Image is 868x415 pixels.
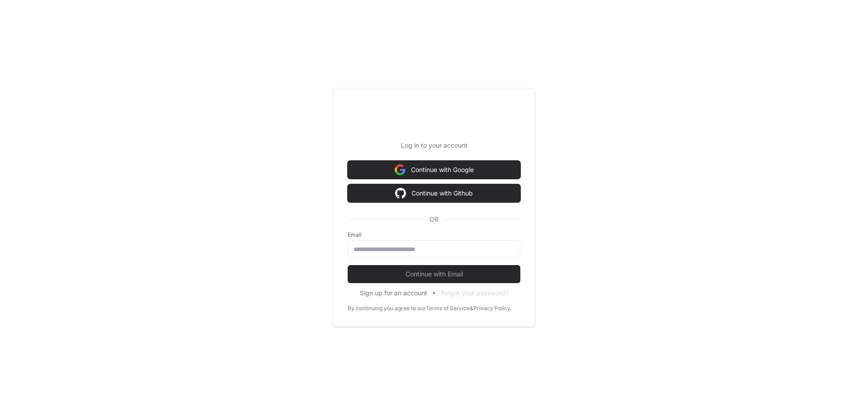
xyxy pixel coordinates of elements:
div: & [470,305,473,312]
span: Continue with Email [348,270,520,279]
img: Sign in with google [395,161,406,179]
img: Sign in with google [395,184,406,202]
button: Continue with Github [348,184,520,202]
a: Terms of Service [426,305,470,312]
button: Sign up for an account [360,289,427,298]
button: Forgot your password? [441,289,509,298]
a: Privacy Policy. [473,305,511,312]
button: Continue with Google [348,161,520,179]
span: OR [426,215,442,224]
div: By continuing you agree to our [348,305,426,312]
label: Email [348,231,520,238]
p: Log in to your account [348,141,520,150]
button: Continue with Email [348,265,520,283]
